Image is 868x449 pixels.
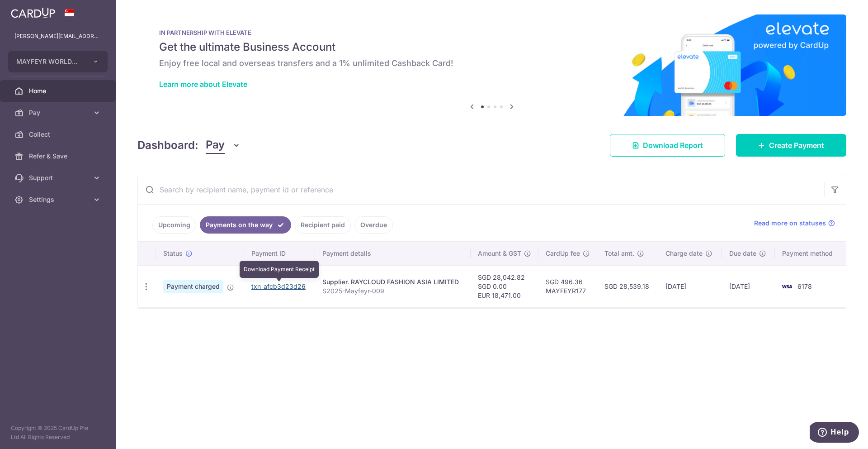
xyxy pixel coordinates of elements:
[322,277,464,287] div: Supplier. RAYCLOUD FASHION ASIA LIMITED
[604,249,634,258] span: Total amt.
[754,219,835,228] a: Read more on statuses
[152,216,196,234] a: Upcoming
[29,86,89,96] span: Home
[610,134,725,157] a: Download Report
[322,287,464,296] p: S2025-Mayfeyr-009
[138,175,824,204] input: Search by recipient name, payment id or reference
[163,249,183,258] span: Status
[159,80,247,89] a: Learn more about Elevate
[295,216,351,234] a: Recipient paid
[315,242,471,265] th: Payment details
[538,265,597,307] td: SGD 496.36 MAYFEYR177
[8,51,108,72] button: MAYFEYR WORLDWIDE PTE. LTD.
[206,137,225,154] span: Pay
[159,58,825,69] h6: Enjoy free local and overseas transfers and a 1% unlimited Cashback Card!
[354,216,393,234] a: Overdue
[163,280,223,293] span: Payment charged
[16,57,83,66] span: MAYFEYR WORLDWIDE PTE. LTD.
[729,249,756,258] span: Due date
[159,29,825,36] p: IN PARTNERSHIP WITH ELEVATE
[769,140,824,151] span: Create Payment
[29,130,89,139] span: Collect
[736,134,846,157] a: Create Payment
[478,249,521,258] span: Amount & GST
[797,282,812,290] span: 6178
[546,249,580,258] span: CardUp fee
[14,32,101,41] p: [PERSON_NAME][EMAIL_ADDRESS][DOMAIN_NAME]
[810,422,859,444] iframe: Opens a widget where you can find more information
[251,282,306,290] a: txn_afcb3d23d26
[137,14,846,116] img: Renovation banner
[658,265,722,307] td: [DATE]
[471,265,538,307] td: SGD 28,042.82 SGD 0.00 EUR 18,471.00
[29,195,89,204] span: Settings
[29,108,89,117] span: Pay
[137,137,198,153] h4: Dashboard:
[665,249,703,258] span: Charge date
[11,7,55,18] img: CardUp
[159,40,825,54] h5: Get the ultimate Business Account
[29,152,89,161] span: Refer & Save
[722,265,775,307] td: [DATE]
[244,242,315,265] th: Payment ID
[643,140,703,151] span: Download Report
[778,281,796,292] img: Bank Card
[200,216,291,234] a: Payments on the way
[206,137,241,154] button: Pay
[240,261,319,278] div: Download Payment Receipt
[597,265,658,307] td: SGD 28,539.18
[754,219,826,228] span: Read more on statuses
[775,242,846,265] th: Payment method
[29,173,89,182] span: Support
